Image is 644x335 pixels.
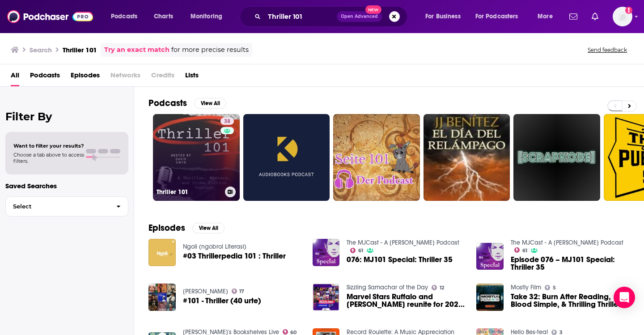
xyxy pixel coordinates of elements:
[551,330,563,335] a: 3
[511,284,541,291] a: Mostly Film
[613,7,632,26] img: User Profile
[440,286,444,290] span: 12
[365,5,381,14] span: New
[350,248,363,253] a: 61
[566,9,581,24] a: Show notifications dropdown
[153,114,240,201] a: 38Thriller 101
[5,182,128,190] p: Saved Searches
[337,11,382,22] button: Open AdvancedNew
[613,7,632,26] button: Show profile menu
[248,6,416,27] div: Search podcasts, credits, & more...
[614,287,635,308] div: Open Intercom Messenger
[191,10,222,23] span: Monitoring
[148,98,226,109] a: PodcastsView All
[148,222,185,233] h2: Episodes
[232,288,245,294] a: 17
[283,329,297,335] a: 60
[11,68,19,86] a: All
[531,9,564,24] button: open menu
[185,68,199,86] a: Lists
[105,9,149,24] button: open menu
[358,249,363,253] span: 61
[625,7,632,14] svg: Add a profile image
[184,9,234,24] button: open menu
[5,110,128,123] h2: Filter By
[148,98,187,109] h2: Podcasts
[476,243,504,270] img: Episode 076 – MJ101 Special: Thriller 35
[553,286,556,290] span: 5
[104,45,169,55] a: Try an exact match
[171,45,249,55] span: for more precise results
[192,223,225,233] button: View All
[6,204,109,209] span: Select
[7,8,93,25] img: Podchaser - Follow, Share and Rate Podcasts
[347,293,466,308] span: Marvel Stars Ruffalo and [PERSON_NAME] reunite for 2025 heist thriller ‘Crime 101’
[522,249,527,253] span: 61
[239,289,244,293] span: 17
[183,297,261,305] a: #101 - Thriller (40 urte)
[183,243,246,250] a: Ngoli (ngobrol Literasi)
[183,252,286,260] a: #03 Thrillerpedia 101 : Thriller
[432,285,444,290] a: 12
[151,68,174,86] span: Credits
[470,9,531,24] button: open menu
[585,46,630,54] button: Send feedback
[538,10,553,23] span: More
[613,7,632,26] span: Logged in as anyalola
[419,9,472,24] button: open menu
[148,222,225,233] a: EpisodesView All
[148,9,178,24] a: Charts
[148,284,176,311] img: #101 - Thriller (40 urte)
[30,68,60,86] a: Podcasts
[13,143,84,149] span: Want to filter your results?
[63,46,97,54] h3: Thriller 101
[183,288,228,295] a: Urpeko Bonbarda
[425,10,461,23] span: For Business
[13,152,84,164] span: Choose a tab above to access filters.
[110,68,140,86] span: Networks
[264,9,337,24] input: Search podcasts, credits, & more...
[220,118,234,125] a: 38
[347,256,453,263] a: 076: MJ101 Special: Thriller 35
[511,293,630,308] a: Take 32: Burn After Reading, Blood Simple, & Thrilling Thrillers 101.
[341,14,378,19] span: Open Advanced
[154,10,173,23] span: Charts
[347,293,466,308] a: Marvel Stars Ruffalo and Hemsworth reunite for 2025 heist thriller ‘Crime 101’
[588,9,602,24] a: Show notifications dropdown
[511,239,623,246] a: The MJCast - A Michael Jackson Podcast
[475,10,518,23] span: For Podcasters
[71,68,100,86] a: Episodes
[224,117,230,126] span: 38
[5,196,128,216] button: Select
[347,239,459,246] a: The MJCast - A Michael Jackson Podcast
[30,46,52,54] h3: Search
[511,256,630,271] a: Episode 076 – MJ101 Special: Thriller 35
[347,284,428,291] a: Sizzling Samachar of the Day
[148,239,176,266] img: #03 Thrillerpedia 101 : Thriller
[290,331,297,335] span: 60
[476,284,504,311] img: Take 32: Burn After Reading, Blood Simple, & Thrilling Thrillers 101.
[559,331,563,335] span: 3
[313,284,340,311] img: Marvel Stars Ruffalo and Hemsworth reunite for 2025 heist thriller ‘Crime 101’
[194,98,226,109] button: View All
[514,247,527,253] a: 61
[313,239,340,266] img: 076: MJ101 Special: Thriller 35
[157,188,221,196] h3: Thriller 101
[111,10,137,23] span: Podcasts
